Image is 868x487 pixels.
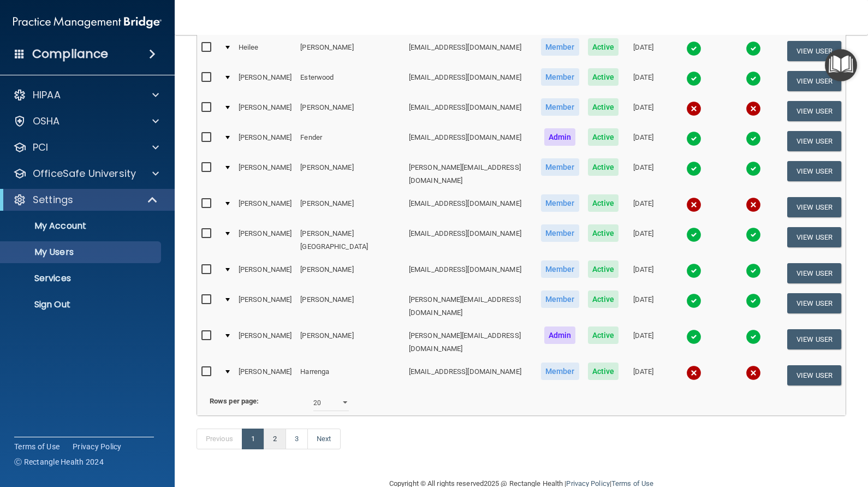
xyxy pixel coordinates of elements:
[33,193,73,206] p: Settings
[7,299,156,310] p: Sign Out
[296,192,405,222] td: [PERSON_NAME]
[746,101,761,116] img: cross.ca9f0e7f.svg
[787,71,841,91] button: View User
[623,66,663,96] td: [DATE]
[588,68,619,86] span: Active
[746,227,761,242] img: tick.e7d51cea.svg
[13,88,159,102] a: HIPAA
[405,36,537,66] td: [EMAIL_ADDRESS][DOMAIN_NAME]
[541,158,579,176] span: Member
[296,288,405,324] td: [PERSON_NAME]
[405,258,537,288] td: [EMAIL_ADDRESS][DOMAIN_NAME]
[13,141,159,154] a: PCI
[234,126,296,156] td: [PERSON_NAME]
[14,456,104,467] span: Ⓒ Rectangle Health 2024
[405,222,537,258] td: [EMAIL_ADDRESS][DOMAIN_NAME]
[746,41,761,56] img: tick.e7d51cea.svg
[296,324,405,360] td: [PERSON_NAME]
[234,288,296,324] td: [PERSON_NAME]
[234,258,296,288] td: [PERSON_NAME]
[787,101,841,121] button: View User
[13,167,159,180] a: OfficeSafe University
[686,161,701,176] img: tick.e7d51cea.svg
[234,36,296,66] td: Heilee
[234,156,296,192] td: [PERSON_NAME]
[746,365,761,381] img: cross.ca9f0e7f.svg
[7,247,156,258] p: My Users
[13,11,162,33] img: PMB logo
[541,224,579,242] span: Member
[541,260,579,278] span: Member
[296,36,405,66] td: [PERSON_NAME]
[623,222,663,258] td: [DATE]
[746,293,761,308] img: tick.e7d51cea.svg
[825,49,857,81] button: Open Resource Center
[686,71,701,86] img: tick.e7d51cea.svg
[787,227,841,247] button: View User
[623,360,663,390] td: [DATE]
[787,293,841,313] button: View User
[234,222,296,258] td: [PERSON_NAME]
[32,46,108,62] h4: Compliance
[33,167,136,180] p: OfficeSafe University
[623,324,663,360] td: [DATE]
[234,360,296,390] td: [PERSON_NAME]
[623,288,663,324] td: [DATE]
[541,363,579,380] span: Member
[405,288,537,324] td: [PERSON_NAME][EMAIL_ADDRESS][DOMAIN_NAME]
[73,441,122,452] a: Privacy Policy
[686,197,701,212] img: cross.ca9f0e7f.svg
[234,96,296,126] td: [PERSON_NAME]
[197,429,242,449] a: Previous
[541,98,579,116] span: Member
[787,41,841,61] button: View User
[686,329,701,345] img: tick.e7d51cea.svg
[588,363,619,380] span: Active
[296,360,405,390] td: Harrenga
[686,227,701,242] img: tick.e7d51cea.svg
[33,141,48,154] p: PCI
[588,98,619,116] span: Active
[405,96,537,126] td: [EMAIL_ADDRESS][DOMAIN_NAME]
[7,273,156,284] p: Services
[210,397,259,405] b: Rows per page:
[13,193,158,206] a: Settings
[405,66,537,96] td: [EMAIL_ADDRESS][DOMAIN_NAME]
[405,156,537,192] td: [PERSON_NAME][EMAIL_ADDRESS][DOMAIN_NAME]
[544,326,576,344] span: Admin
[296,156,405,192] td: [PERSON_NAME]
[588,260,619,278] span: Active
[296,66,405,96] td: Esterwood
[14,441,60,452] a: Terms of Use
[33,88,61,102] p: HIPAA
[686,101,701,116] img: cross.ca9f0e7f.svg
[623,156,663,192] td: [DATE]
[544,128,576,146] span: Admin
[787,263,841,283] button: View User
[623,36,663,66] td: [DATE]
[264,429,286,449] a: 2
[296,258,405,288] td: [PERSON_NAME]
[746,131,761,146] img: tick.e7d51cea.svg
[623,192,663,222] td: [DATE]
[13,115,159,128] a: OSHA
[787,365,841,385] button: View User
[307,429,340,449] a: Next
[234,192,296,222] td: [PERSON_NAME]
[296,96,405,126] td: [PERSON_NAME]
[286,429,308,449] a: 3
[686,293,701,308] img: tick.e7d51cea.svg
[787,329,841,349] button: View User
[787,131,841,151] button: View User
[686,41,701,56] img: tick.e7d51cea.svg
[296,222,405,258] td: [PERSON_NAME][GEOGRAPHIC_DATA]
[686,263,701,278] img: tick.e7d51cea.svg
[623,126,663,156] td: [DATE]
[541,194,579,212] span: Member
[588,326,619,344] span: Active
[746,263,761,278] img: tick.e7d51cea.svg
[588,224,619,242] span: Active
[588,158,619,176] span: Active
[623,258,663,288] td: [DATE]
[787,197,841,217] button: View User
